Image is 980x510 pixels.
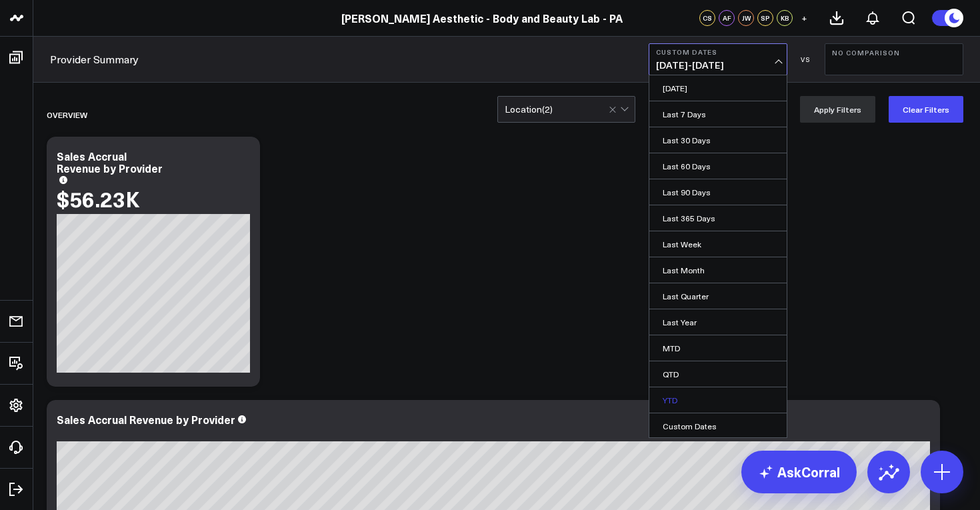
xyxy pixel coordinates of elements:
[649,75,787,101] a: [DATE]
[794,55,818,63] div: VS
[57,149,163,175] div: Sales Accrual Revenue by Provider
[889,96,963,123] button: Clear Filters
[656,48,780,56] b: Custom Dates
[738,10,754,26] div: JW
[50,52,139,67] a: Provider Summary
[649,231,787,257] a: Last Week
[649,153,787,179] a: Last 60 Days
[649,361,787,387] a: QTD
[832,49,956,57] b: No Comparison
[57,187,140,211] div: $56.23K
[800,96,875,123] button: Apply Filters
[656,60,780,71] span: [DATE] - [DATE]
[649,179,787,205] a: Last 90 Days
[649,127,787,153] a: Last 30 Days
[57,412,235,427] div: Sales Accrual Revenue by Provider
[649,43,787,75] button: Custom Dates[DATE]-[DATE]
[699,10,715,26] div: CS
[719,10,735,26] div: AF
[47,99,87,130] div: Overview
[649,413,787,439] a: Custom Dates
[777,10,793,26] div: KB
[757,10,773,26] div: SP
[796,10,812,26] button: +
[649,335,787,361] a: MTD
[505,104,553,115] div: Location ( 2 )
[801,13,807,23] span: +
[649,257,787,283] a: Last Month
[649,205,787,231] a: Last 365 Days
[649,101,787,127] a: Last 7 Days
[741,451,857,493] a: AskCorral
[649,387,787,413] a: YTD
[825,43,963,75] button: No Comparison
[649,309,787,335] a: Last Year
[341,11,623,25] a: [PERSON_NAME] Aesthetic - Body and Beauty Lab - PA
[649,283,787,309] a: Last Quarter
